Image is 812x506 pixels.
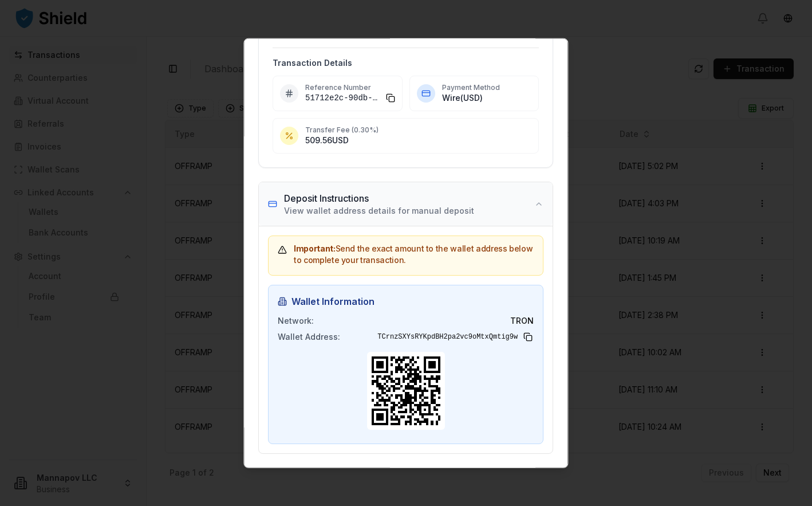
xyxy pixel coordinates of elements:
p: Transfer Fee ( 0.30 %) [305,125,531,134]
p: Payment Method [442,83,532,92]
h3: Deposit Instructions [284,191,474,205]
p: Reference Number [305,83,395,92]
p: View wallet address details for manual deposit [284,205,474,216]
strong: Important: [294,243,336,253]
button: Deposit InstructionsView wallet address details for manual deposit [259,182,553,225]
h4: Transaction Details [273,57,539,68]
h4: Wallet Information [278,294,534,308]
span: 51712e2c-90db-4ae7-86d2-dc5f86c07989 [305,92,381,103]
span: TRON [511,315,534,326]
span: Wallet Address: [278,331,340,342]
h3: Payment received [318,467,419,483]
h5: Send the exact amount to the wallet address below to complete your transaction. [278,242,534,265]
span: Network: [278,315,314,326]
span: TCrnzSXYsRYKpdBH2pa2vc9oMtxQmtig9w [378,332,518,341]
p: Wire ( USD ) [442,92,532,103]
p: 509.56 USD [305,134,531,146]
